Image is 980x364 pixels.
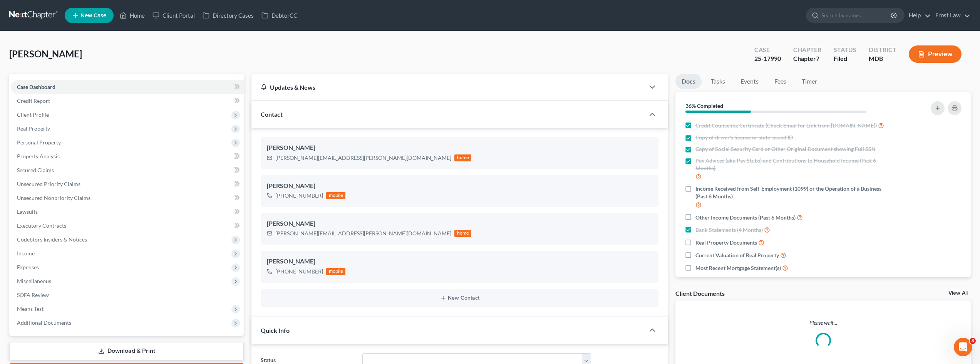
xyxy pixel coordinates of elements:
[705,74,731,89] a: Tasks
[275,268,323,275] div: [PHONE_NUMBER]
[695,239,757,247] span: Real Property Documents
[17,208,38,215] span: Lawsuits
[834,45,856,54] div: Status
[734,74,765,89] a: Events
[80,13,106,18] span: New Case
[9,48,82,59] span: [PERSON_NAME]
[695,214,796,221] span: Other Income Documents (Past 6 Months)
[695,157,890,172] span: Pay Advices (aka Pay Stubs) and Contributions to Household Income (Past 6 Months)
[267,257,652,266] div: [PERSON_NAME]
[695,122,877,129] span: Credit Counseling Certificate (Check Email for Link from [DOMAIN_NAME])
[17,97,50,104] span: Credit Report
[275,230,451,237] div: [PERSON_NAME][EMAIL_ADDRESS][PERSON_NAME][DOMAIN_NAME]
[17,139,61,146] span: Personal Property
[869,54,896,63] div: MDB
[199,8,258,22] a: Directory Cases
[11,219,244,233] a: Executory Contracts
[675,319,971,327] p: Please wait...
[11,288,244,302] a: SOFA Review
[17,305,44,312] span: Means Test
[326,192,345,199] div: mobile
[17,125,50,132] span: Real Property
[17,195,90,201] span: Unsecured Nonpriority Claims
[454,230,471,237] div: home
[821,8,892,22] input: Search by name...
[454,154,471,161] div: home
[695,145,876,153] span: Copy of Social Security Card or Other Original Document showing Full SSN
[17,319,71,326] span: Additional Documents
[267,219,652,228] div: [PERSON_NAME]
[11,149,244,163] a: Property Analysis
[326,268,345,275] div: mobile
[17,264,39,270] span: Expenses
[675,74,702,89] a: Docs
[261,111,283,118] span: Contact
[17,236,87,243] span: Codebtors Insiders & Notices
[931,8,970,22] a: Frost Law
[954,338,972,356] iframe: Intercom live chat
[11,205,244,219] a: Lawsuits
[695,226,763,234] span: Bank Statements (4 Months)
[11,94,244,108] a: Credit Report
[695,252,779,259] span: Current Valuation of Real Property
[695,185,890,200] span: Income Received from Self-Employment (1099) or the Operation of a Business (Past 6 Months)
[275,192,323,200] div: [PHONE_NUMBER]
[909,45,962,63] button: Preview
[149,8,199,22] a: Client Portal
[970,338,976,344] span: 3
[17,250,35,257] span: Income
[267,295,652,301] button: New Contact
[768,74,792,89] a: Fees
[9,342,244,360] a: Download & Print
[685,102,723,109] strong: 36% Completed
[11,80,244,94] a: Case Dashboard
[754,45,781,54] div: Case
[948,290,968,296] a: View All
[17,111,49,118] span: Client Profile
[17,153,60,159] span: Property Analysis
[258,8,301,22] a: DebtorCC
[17,222,66,229] span: Executory Contracts
[675,289,725,297] div: Client Documents
[116,8,149,22] a: Home
[695,264,781,272] span: Most Recent Mortgage Statement(s)
[11,191,244,205] a: Unsecured Nonpriority Claims
[261,83,635,91] div: Updates & News
[11,163,244,177] a: Secured Claims
[816,55,819,62] span: 7
[17,84,55,90] span: Case Dashboard
[261,327,290,334] span: Quick Info
[695,134,793,141] span: Copy of driver's license or state issued ID
[267,143,652,153] div: [PERSON_NAME]
[17,292,49,298] span: SOFA Review
[267,181,652,191] div: [PERSON_NAME]
[11,177,244,191] a: Unsecured Priority Claims
[793,54,821,63] div: Chapter
[793,45,821,54] div: Chapter
[796,74,823,89] a: Timer
[834,54,856,63] div: Filed
[905,8,931,22] a: Help
[17,181,80,187] span: Unsecured Priority Claims
[17,167,54,173] span: Secured Claims
[754,54,781,63] div: 25-17990
[17,278,51,284] span: Miscellaneous
[275,154,451,162] div: [PERSON_NAME][EMAIL_ADDRESS][PERSON_NAME][DOMAIN_NAME]
[869,45,896,54] div: District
